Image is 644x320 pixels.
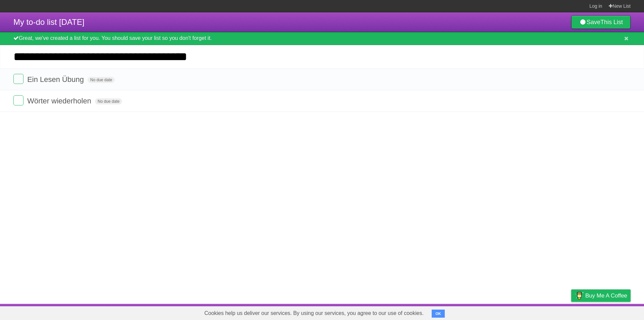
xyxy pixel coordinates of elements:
[13,95,23,105] label: Done
[13,17,85,27] span: My to-do list [DATE]
[27,97,93,105] span: Wörter wiederholen
[27,75,86,84] span: Ein Lesen Übung
[95,98,122,104] span: No due date
[540,306,554,318] a: Terms
[585,290,627,302] span: Buy me a coffee
[588,306,631,318] a: Suggest a feature
[432,310,445,318] button: OK
[575,290,584,301] img: Buy me a coffee
[562,306,580,318] a: Privacy
[198,307,430,320] span: Cookies help us deliver our services. By using our services, you agree to our use of cookies.
[482,306,496,318] a: About
[571,15,631,29] a: SaveThis List
[504,306,531,318] a: Developers
[571,289,631,302] a: Buy me a coffee
[13,74,23,84] label: Done
[88,77,115,83] span: No due date
[600,19,623,26] b: This List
